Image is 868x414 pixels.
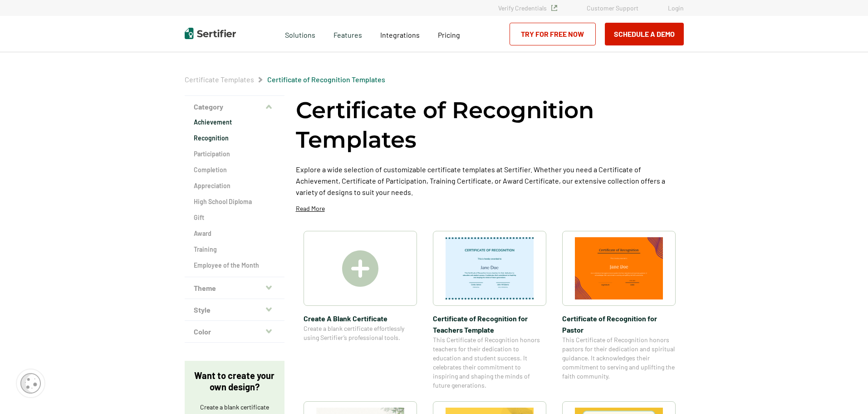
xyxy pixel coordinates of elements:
button: Schedule a Demo [605,23,684,45]
div: Category [185,118,284,277]
a: Gift [194,213,275,222]
a: Try for Free Now [510,23,596,45]
p: Explore a wide selection of customizable certificate templates at Sertifier. Whether you need a C... [296,164,684,198]
img: Create A Blank Certificate [342,250,378,287]
a: Integrations [380,28,420,40]
a: High School Diploma [194,197,275,206]
span: Create a blank certificate effortlessly using Sertifier’s professional tools. [304,324,417,342]
h1: Certificate of Recognition Templates [296,95,684,155]
button: Style [185,299,284,321]
span: Certificate of Recognition for Teachers Template [433,313,546,335]
iframe: Chat Widget [823,370,868,414]
a: Participation [194,150,275,159]
a: Achievement [194,118,275,127]
img: Sertifier | Digital Credentialing Platform [185,28,236,39]
a: Award [194,229,275,238]
span: Pricing [438,30,460,39]
button: Theme [185,277,284,299]
img: Cookie Popup Icon [20,373,41,394]
a: Appreciation [194,181,275,190]
div: Breadcrumb [185,75,385,84]
span: Features [333,28,362,40]
span: Create A Blank Certificate [304,313,417,324]
a: Customer Support [587,4,638,12]
span: Certificate of Recognition for Pastor [562,313,676,335]
p: Want to create your own design? [194,370,275,393]
a: Certificate of Recognition Templates [267,75,385,84]
span: Certificate Templates [185,75,254,84]
img: Verified [551,5,557,11]
button: Color [185,321,284,343]
p: Read More [296,204,325,213]
img: Certificate of Recognition for Pastor [575,237,663,299]
span: Integrations [380,30,420,39]
a: Certificate Templates [185,75,254,84]
span: This Certificate of Recognition honors pastors for their dedication and spiritual guidance. It ac... [562,335,676,381]
a: Employee of the Month [194,261,275,270]
span: Certificate of Recognition Templates [267,75,385,84]
a: Login [668,4,684,12]
a: Certificate of Recognition for Teachers TemplateCertificate of Recognition for Teachers TemplateT... [433,231,546,390]
a: Completion [194,165,275,175]
a: Verify Credentials [498,4,557,12]
a: Pricing [438,28,460,40]
a: Certificate of Recognition for PastorCertificate of Recognition for PastorThis Certificate of Rec... [562,231,676,390]
button: Category [185,96,284,118]
a: Recognition [194,134,275,143]
span: This Certificate of Recognition honors teachers for their dedication to education and student suc... [433,335,546,390]
span: Solutions [285,28,315,40]
a: Training [194,245,275,254]
img: Certificate of Recognition for Teachers Template [446,237,534,299]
